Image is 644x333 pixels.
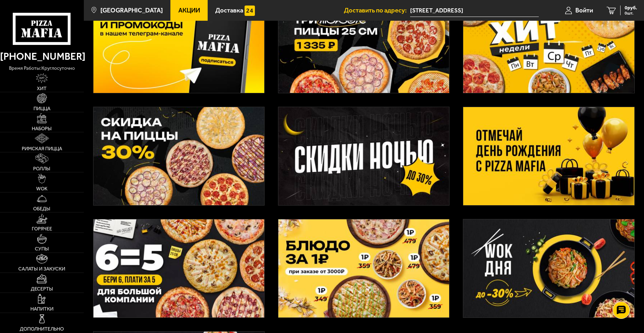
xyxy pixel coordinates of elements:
[37,86,47,91] span: Хит
[22,146,62,151] span: Римская пицца
[575,7,593,14] span: Войти
[215,7,243,14] span: Доставка
[35,246,49,251] span: Супы
[33,106,50,111] span: Пицца
[32,126,52,131] span: Наборы
[31,286,53,291] span: Десерты
[625,11,637,15] span: 0 шт.
[18,266,65,271] span: Салаты и закуски
[30,306,53,311] span: Напитки
[344,7,410,14] span: Доставить по адресу:
[32,226,52,231] span: Горячее
[33,206,50,211] span: Обеды
[625,6,637,10] span: 0 руб.
[33,166,50,171] span: Роллы
[245,6,255,16] img: 15daf4d41897b9f0e9f617042186c801.svg
[410,4,539,17] input: Ваш адрес доставки
[20,326,64,331] span: Дополнительно
[100,7,163,14] span: [GEOGRAPHIC_DATA]
[178,7,200,14] span: Акции
[36,186,48,191] span: WOK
